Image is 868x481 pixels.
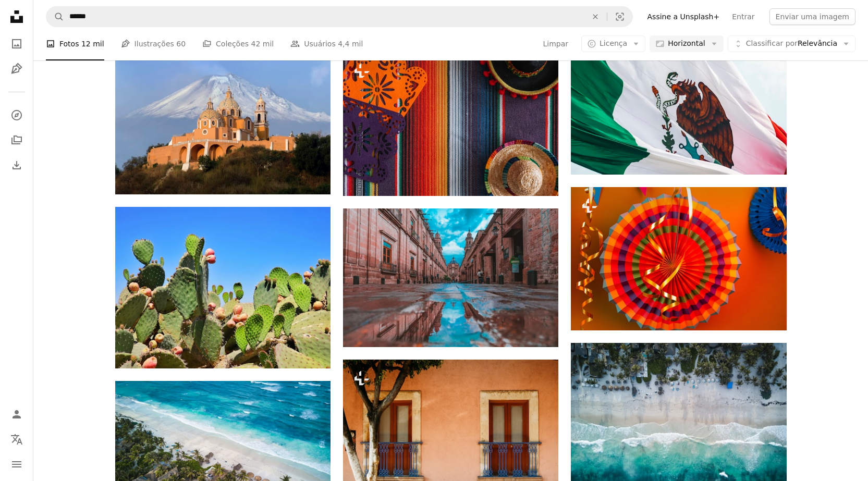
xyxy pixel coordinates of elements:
[6,404,27,425] a: Entrar / Cadastrar-se
[343,426,558,436] a: uma árvore em frente a um prédio com duas janelas
[6,155,27,176] a: Histórico de downloads
[343,119,558,129] a: um chapéu, um chapéu de palha e uma toalha de mesa colorida
[728,35,855,52] button: Classificar porRelevância
[746,39,837,49] span: Relevância
[6,33,27,54] a: Fotos
[115,207,331,368] img: plantas de cacto verde
[251,38,274,50] span: 42 mil
[343,52,558,196] img: um chapéu, um chapéu de palha e uma toalha de mesa colorida
[571,97,786,107] a: bandeira do México
[6,58,27,79] a: Ilustrações
[115,457,331,466] a: fotografia aérea de casas perto do mar
[176,38,186,50] span: 60
[584,7,607,27] button: Limpar
[6,454,27,475] button: Menu
[607,7,632,27] button: Pesquisa visual
[571,418,786,428] a: fotografia aérea da costa da praia durante o dia
[6,429,27,450] button: Idioma
[46,7,64,27] button: Pesquise na Unsplash
[6,6,27,29] a: Início — Unsplash
[571,187,786,330] img: um ventilador de papel colorido sentado em cima de uma mesa
[650,35,723,52] button: Horizontal
[600,39,627,47] span: Licença
[746,39,798,47] span: Classificar por
[290,27,363,60] a: Usuários 4,4 mil
[668,39,705,49] span: Horizontal
[6,130,27,151] a: Coleções
[641,8,726,25] a: Assine a Unsplash+
[542,35,569,52] button: Limpar
[202,27,274,60] a: Coleções 42 mil
[115,51,331,194] img: Fotografias aéreas da Catedral de Orange
[115,283,331,292] a: plantas de cacto verde
[571,31,786,174] img: bandeira do México
[338,38,363,50] span: 4,4 mil
[115,118,331,127] a: Fotografias aéreas da Catedral de Orange
[726,8,761,25] a: Entrar
[121,27,186,60] a: Ilustrações 60
[571,254,786,263] a: um ventilador de papel colorido sentado em cima de uma mesa
[769,8,855,25] button: Enviar uma imagem
[343,208,558,347] img: beco vazio com edifícios no lado sob o céu azul
[6,105,27,126] a: Explorar
[46,6,633,27] form: Pesquise conteúdo visual em todo o site
[581,35,645,52] button: Licença
[343,273,558,282] a: beco vazio com edifícios no lado sob o céu azul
